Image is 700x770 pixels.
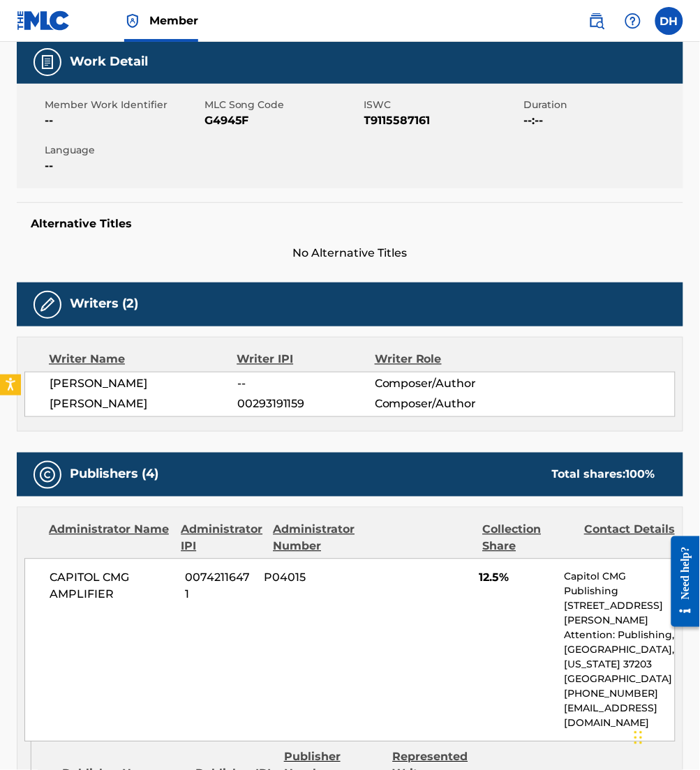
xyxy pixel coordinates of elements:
p: [STREET_ADDRESS][PERSON_NAME] Attention: Publishing, [565,599,675,643]
p: [PHONE_NUMBER] [565,687,675,702]
span: Duration [523,98,680,112]
span: 12.5% [479,570,554,587]
span: Composer/Author [375,396,500,413]
img: Work Detail [39,54,56,70]
p: [GEOGRAPHIC_DATA] [565,672,675,687]
div: Writer IPI [237,352,375,368]
div: Collection Share [483,522,574,555]
h5: Alternative Titles [31,217,669,231]
p: [EMAIL_ADDRESS][DOMAIN_NAME] [565,702,675,731]
span: --:-- [523,112,680,129]
div: Drag [634,717,643,759]
h5: Work Detail [70,54,148,70]
span: T9115587161 [364,112,521,129]
img: Publishers [39,467,56,483]
div: Contact Details [584,522,676,555]
span: Composer/Author [375,376,500,393]
span: -- [45,112,201,129]
span: Member [149,13,198,29]
img: help [625,13,641,29]
div: User Menu [655,7,683,35]
span: Language [45,143,201,158]
div: Total shares: [552,467,655,483]
h5: Writers (2) [70,296,138,312]
p: Capitol CMG Publishing [565,570,675,599]
span: 00293191159 [237,396,375,413]
div: Writer Name [49,352,237,368]
span: P04015 [265,570,358,587]
span: ISWC [364,98,521,112]
iframe: Resource Center [661,526,700,638]
img: Top Rightsholder [124,13,141,29]
span: G4945F [204,112,361,129]
a: Public Search [583,7,611,35]
span: 100 % [626,468,655,481]
div: Help [619,7,647,35]
span: [PERSON_NAME] [50,396,237,413]
span: -- [237,376,375,393]
p: [GEOGRAPHIC_DATA], [US_STATE] 37203 [565,643,675,672]
div: Administrator Number [273,522,364,555]
span: CAPITOL CMG AMPLIFIER [50,570,174,603]
div: Administrator Name [49,522,170,555]
img: search [588,13,605,29]
span: 00742116471 [185,570,254,603]
span: Member Work Identifier [45,98,201,112]
div: Administrator IPI [181,522,262,555]
span: -- [45,158,201,174]
span: MLC Song Code [204,98,361,112]
iframe: Chat Widget [630,703,700,770]
span: [PERSON_NAME] [50,376,237,393]
img: Writers [39,296,56,313]
h5: Publishers (4) [70,467,158,483]
div: Writer Role [375,352,500,368]
img: MLC Logo [17,10,70,31]
span: No Alternative Titles [17,245,683,262]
